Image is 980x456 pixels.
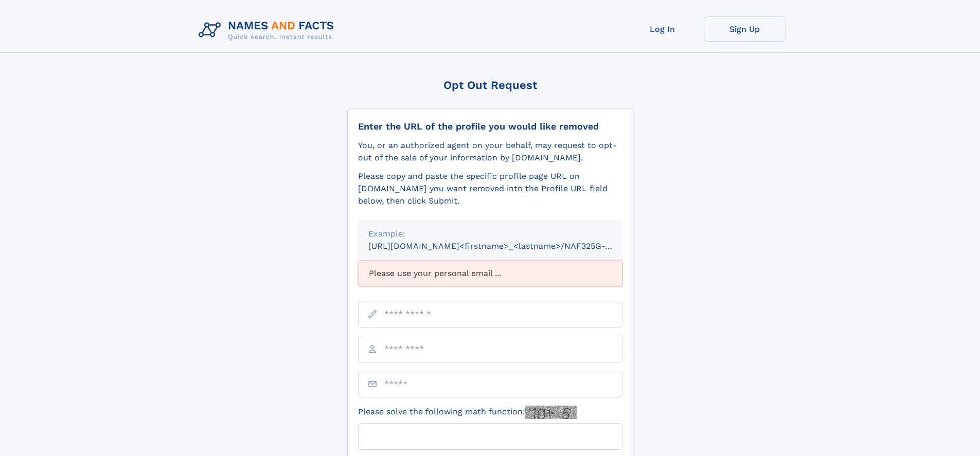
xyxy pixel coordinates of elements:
div: Please copy and paste the specific profile page URL on [DOMAIN_NAME] you want removed into the Pr... [358,170,622,207]
label: Please solve the following math function: [358,406,577,419]
div: You, or an authorized agent on your behalf, may request to opt-out of the sale of your informatio... [358,139,622,164]
a: Log In [621,16,704,42]
div: Opt Out Request [347,79,633,92]
small: [URL][DOMAIN_NAME]<firstname>_<lastname>/NAF325G-xxxxxxxx [368,241,642,251]
div: Please use your personal email ... [358,261,622,286]
div: Example: [368,228,612,240]
img: Logo Names and Facts [194,16,343,44]
a: Sign Up [704,16,786,42]
div: Enter the URL of the profile you would like removed [358,121,622,132]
